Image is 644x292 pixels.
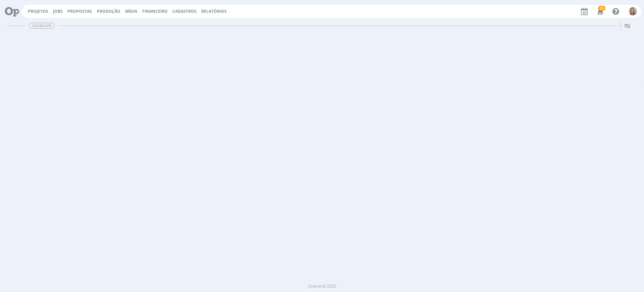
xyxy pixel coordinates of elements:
[172,8,197,14] span: Cadastros
[67,8,92,14] span: Propostas
[29,23,55,29] span: Dashboard
[201,8,227,14] a: Relatórios
[170,9,199,14] button: Cadastros
[53,8,63,14] a: Jobs
[140,9,170,14] button: Financeiro
[628,5,637,17] button: A
[28,8,48,14] a: Projetos
[95,9,122,14] button: Produção
[142,8,168,14] a: Financeiro
[598,6,605,11] span: 39
[97,8,120,14] a: Produção
[629,7,637,15] img: A
[65,9,94,14] button: Propostas
[51,9,65,14] button: Jobs
[26,9,50,14] button: Projetos
[593,5,607,17] button: 39
[125,8,137,14] a: Mídia
[123,9,139,14] button: Mídia
[199,9,229,14] button: Relatórios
